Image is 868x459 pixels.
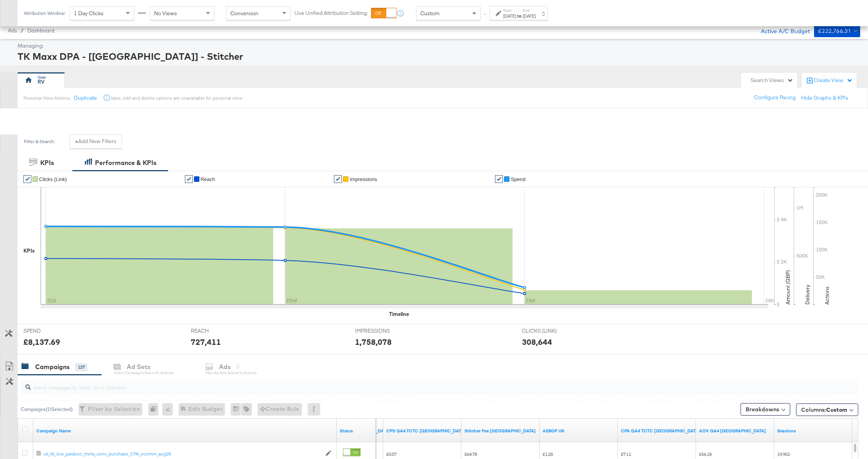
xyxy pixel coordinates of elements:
[27,27,54,34] a: Dashboard
[826,406,847,413] span: Custom
[699,427,771,434] a: GA4 AOV UK
[543,427,615,434] a: ASBOF
[23,247,35,255] div: KPIs
[464,451,477,457] span: £64.78
[95,158,156,167] div: Performance & KPIs
[814,77,853,84] div: Create View
[621,451,631,457] span: £7.11
[753,25,810,36] div: Active A/C Budget
[74,94,97,102] button: Duplicate
[191,327,249,335] span: REACH
[464,427,536,434] a: Stitcher Fee
[21,406,73,413] div: Campaigns ( 0 Selected)
[148,403,162,416] div: 0
[31,377,780,392] input: Search Campaigns by Name, ID or Objective
[18,42,858,50] div: Managing:
[522,327,581,335] span: CLICKS (LINK)
[18,50,858,63] div: TK Maxx DPA - [[GEOGRAPHIC_DATA]] - Stitcher
[334,175,342,183] a: ✔
[355,327,414,335] span: IMPRESSIONS
[23,139,55,144] div: Filter & Search:
[350,176,377,182] span: Impressions
[751,77,793,84] div: Search Views
[804,285,811,305] text: Delivery
[230,10,258,17] span: Conversion
[38,78,45,86] div: RV
[814,25,860,37] button: £222,766.31
[823,286,830,305] text: Actions
[801,94,848,102] button: Hide Graphs & KPIs
[36,427,334,434] a: Your campaign name.
[481,13,489,16] span: ↑
[495,175,503,183] a: ✔
[777,451,790,457] span: 19,952
[784,270,791,305] text: Amount (GBP)
[389,310,409,318] div: Timeline
[516,13,523,19] strong: to
[523,13,536,19] div: [DATE]
[8,27,17,34] span: Ads
[543,451,553,457] span: £1.28
[70,134,122,149] button: +Add New Filters
[43,450,321,457] a: uk_tk_low_paidsoc_meta_conv_purchase_CPA_ecomm_aug25
[75,364,87,371] div: 127
[503,8,516,13] label: Start:
[699,451,712,457] span: £56.18
[23,95,71,101] div: Personal View Actions:
[23,336,60,348] div: £8,137.69
[111,95,242,101] div: Save, edit and delete options are unavailable for personal view.
[154,10,177,17] span: No Views
[777,427,849,434] a: Sessions - GA Sessions - The total number of sessions
[23,11,66,16] div: Attribution Window:
[796,403,858,416] button: Columns:Custom
[741,403,790,416] button: Breakdowns
[23,175,31,183] a: ✔
[340,427,373,434] a: Shows the current state of your Ad Campaign.
[621,427,700,434] a: CPA using total cost to client and GA4
[39,176,67,182] span: Clicks (Link)
[523,8,536,13] label: End:
[420,10,439,17] span: Custom
[801,406,847,414] span: Columns:
[43,450,321,457] div: uk_tk_low_paidsoc_meta_conv_purchase_CPA_ecomm_aug25
[503,13,516,19] div: [DATE]
[191,336,221,348] div: 727,411
[749,91,801,105] button: Configure Pacing
[75,138,78,145] strong: +
[386,427,465,434] a: Cost per session (GA4) using total cost to client
[522,336,552,348] div: 308,644
[294,9,368,17] label: Use Unified Attribution Setting:
[23,327,82,335] span: SPEND
[40,158,54,167] div: KPIs
[201,176,215,182] span: Reach
[818,26,850,36] div: £222,766.31
[17,27,27,34] span: /
[355,336,392,348] div: 1,758,078
[185,175,193,183] a: ✔
[35,362,70,371] div: Campaigns
[511,176,525,182] span: Spend
[74,10,104,17] span: 1 Day Clicks
[386,451,396,457] span: £0.07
